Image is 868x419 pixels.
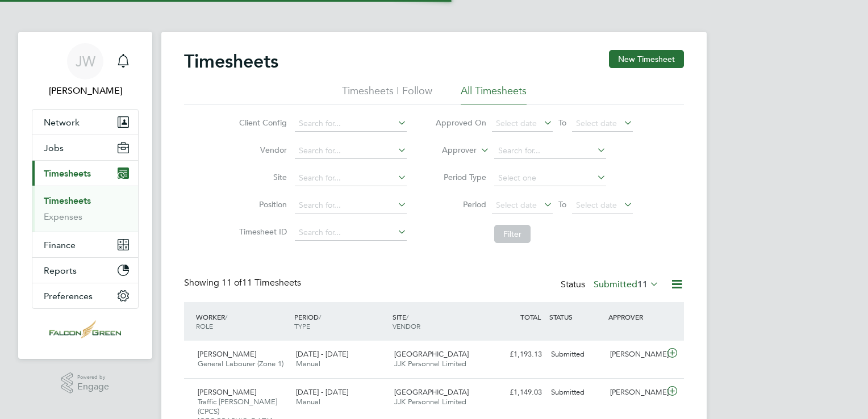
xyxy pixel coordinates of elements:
[291,307,390,336] div: PERIOD
[406,312,408,321] span: /
[435,199,486,209] label: Period
[555,115,570,130] span: To
[32,161,138,186] button: Timesheets
[393,321,420,330] span: VENDOR
[32,43,139,98] a: JW[PERSON_NAME]
[435,118,486,128] label: Approved On
[193,307,291,336] div: WORKER
[637,279,648,290] span: 11
[32,135,138,160] button: Jobs
[184,50,278,73] h2: Timesheets
[394,349,469,359] span: [GEOGRAPHIC_DATA]
[394,359,466,368] span: JJK Personnel Limited
[77,372,109,382] span: Powered by
[77,382,109,392] span: Engage
[319,312,321,321] span: /
[32,320,139,338] a: Go to home page
[546,383,606,402] div: Submitted
[184,277,303,289] div: Showing
[236,227,287,237] label: Timesheet ID
[44,265,77,276] span: Reports
[236,145,287,155] label: Vendor
[222,277,301,288] span: 11 Timesheets
[44,195,91,206] a: Timesheets
[236,118,287,128] label: Client Config
[496,118,537,128] span: Select date
[49,320,121,338] img: falcongreen-logo-retina.png
[295,116,407,132] input: Search for...
[44,117,80,128] span: Network
[32,258,138,283] button: Reports
[342,84,432,104] li: Timesheets I Follow
[494,170,606,186] input: Select one
[198,359,283,368] span: General Labourer (Zone 1)
[555,197,570,212] span: To
[61,372,110,394] a: Powered byEngage
[76,54,95,69] span: JW
[546,345,606,364] div: Submitted
[196,321,213,330] span: ROLE
[198,387,256,397] span: [PERSON_NAME]
[32,186,138,232] div: Timesheets
[296,397,320,407] span: Manual
[394,387,469,397] span: [GEOGRAPHIC_DATA]
[390,307,488,336] div: SITE
[236,172,287,182] label: Site
[606,345,665,364] div: [PERSON_NAME]
[594,279,659,290] label: Submitted
[487,345,546,364] div: £1,193.13
[32,283,138,308] button: Preferences
[609,50,684,68] button: New Timesheet
[561,277,661,293] div: Status
[394,397,466,407] span: JJK Personnel Limited
[44,240,76,250] span: Finance
[494,143,606,159] input: Search for...
[18,32,152,359] nav: Main navigation
[44,211,82,222] a: Expenses
[295,170,407,186] input: Search for...
[496,200,537,210] span: Select date
[606,383,665,402] div: [PERSON_NAME]
[225,312,227,321] span: /
[494,225,531,243] button: Filter
[32,84,139,98] span: John Whyte
[295,198,407,213] input: Search for...
[435,172,486,182] label: Period Type
[520,312,541,321] span: TOTAL
[576,118,617,128] span: Select date
[296,387,348,397] span: [DATE] - [DATE]
[198,349,256,359] span: [PERSON_NAME]
[487,383,546,402] div: £1,149.03
[576,200,617,210] span: Select date
[236,199,287,209] label: Position
[44,168,91,179] span: Timesheets
[296,359,320,368] span: Manual
[606,307,665,327] div: APPROVER
[546,307,606,327] div: STATUS
[294,321,310,330] span: TYPE
[222,277,242,288] span: 11 of
[295,225,407,241] input: Search for...
[295,143,407,159] input: Search for...
[296,349,348,359] span: [DATE] - [DATE]
[32,110,138,135] button: Network
[44,143,64,153] span: Jobs
[425,145,477,156] label: Approver
[32,232,138,257] button: Finance
[44,291,93,301] span: Preferences
[461,84,527,104] li: All Timesheets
